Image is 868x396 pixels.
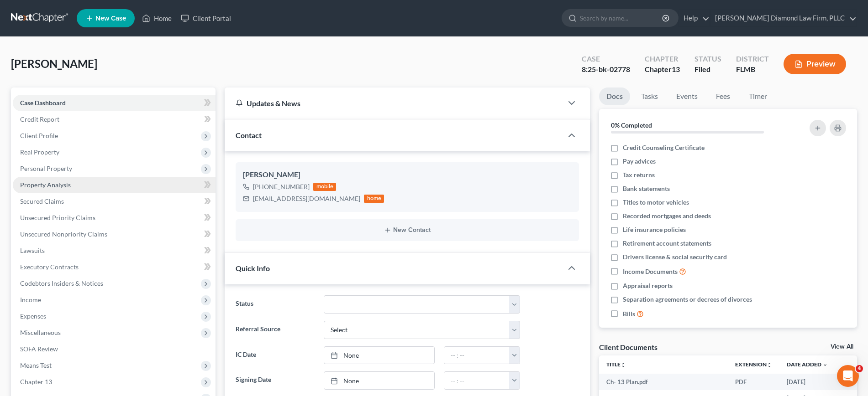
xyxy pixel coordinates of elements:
[236,264,270,273] span: Quick Info
[231,371,319,390] label: Signing Date
[13,111,216,128] a: Credit Report
[20,296,41,303] span: Income
[822,362,828,368] i: expand_more
[20,361,52,369] span: Means Test
[679,10,710,26] a: Help
[623,267,678,276] span: Income Documents
[623,170,655,180] span: Tax returns
[20,115,59,123] span: Credit Report
[742,87,774,105] a: Timer
[606,361,626,368] a: Titleunfold_more
[253,194,360,203] div: [EMAIL_ADDRESS][DOMAIN_NAME]
[694,54,721,64] div: Status
[236,98,551,108] div: Updates & News
[20,230,107,238] span: Unsecured Nonpriority Claims
[20,312,46,320] span: Expenses
[599,374,728,390] td: Ch- 13 Plan.pdf
[13,95,216,111] a: Case Dashboard
[13,341,216,357] a: SOFA Review
[20,345,58,353] span: SOFA Review
[13,193,216,210] a: Secured Claims
[253,182,310,191] div: [PHONE_NUMBER]
[623,184,670,193] span: Bank statements
[779,374,835,390] td: [DATE]
[324,347,434,364] a: None
[736,64,769,75] div: FLMB
[20,148,59,156] span: Real Property
[20,378,52,386] span: Chapter 13
[709,87,738,105] a: Fees
[580,10,663,26] input: Search by name...
[20,197,64,205] span: Secured Claims
[11,57,97,70] span: [PERSON_NAME]
[13,259,216,275] a: Executory Contracts
[623,281,673,290] span: Appraisal reports
[669,87,705,105] a: Events
[623,225,686,234] span: Life insurance policies
[20,165,72,172] span: Personal Property
[728,374,779,390] td: PDF
[611,121,652,129] strong: 0% Completed
[784,54,846,74] button: Preview
[176,10,236,26] a: Client Portal
[623,239,711,248] span: Retirement account statements
[20,279,103,287] span: Codebtors Insiders & Notices
[735,361,772,368] a: Extensionunfold_more
[645,54,680,64] div: Chapter
[856,365,863,372] span: 4
[20,263,79,271] span: Executory Contracts
[243,226,571,234] button: New Contact
[243,170,571,180] div: [PERSON_NAME]
[623,157,656,166] span: Pay advices
[13,177,216,193] a: Property Analysis
[20,329,61,336] span: Miscellaneous
[672,65,680,73] span: 13
[623,211,711,221] span: Recorded mortgages and deeds
[13,242,216,259] a: Lawsuits
[364,195,384,203] div: home
[95,15,126,22] span: New Case
[231,295,319,314] label: Status
[694,64,721,75] div: Filed
[645,64,680,75] div: Chapter
[837,365,859,387] iframe: Intercom live chat
[20,181,71,189] span: Property Analysis
[710,10,857,26] a: [PERSON_NAME] Diamond Law Firm, PLLC
[736,54,769,64] div: District
[313,183,336,191] div: mobile
[20,132,58,139] span: Client Profile
[236,131,262,139] span: Contact
[599,342,658,352] div: Client Documents
[623,252,727,262] span: Drivers license & social security card
[621,362,626,368] i: unfold_more
[767,362,772,368] i: unfold_more
[623,143,705,152] span: Credit Counseling Certificate
[599,87,630,105] a: Docs
[582,54,630,64] div: Case
[787,361,828,368] a: Date Added expand_more
[623,198,689,207] span: Titles to motor vehicles
[623,295,752,304] span: Separation agreements or decrees of divorces
[582,64,630,75] div: 8:25-bk-02778
[444,347,510,364] input: -- : --
[231,346,319,365] label: IC Date
[634,87,665,105] a: Tasks
[20,214,95,221] span: Unsecured Priority Claims
[13,210,216,226] a: Unsecured Priority Claims
[20,99,66,107] span: Case Dashboard
[444,372,510,389] input: -- : --
[20,247,45,254] span: Lawsuits
[13,226,216,242] a: Unsecured Nonpriority Claims
[831,344,853,350] a: View All
[137,10,176,26] a: Home
[324,372,434,389] a: None
[623,309,635,319] span: Bills
[231,321,319,339] label: Referral Source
